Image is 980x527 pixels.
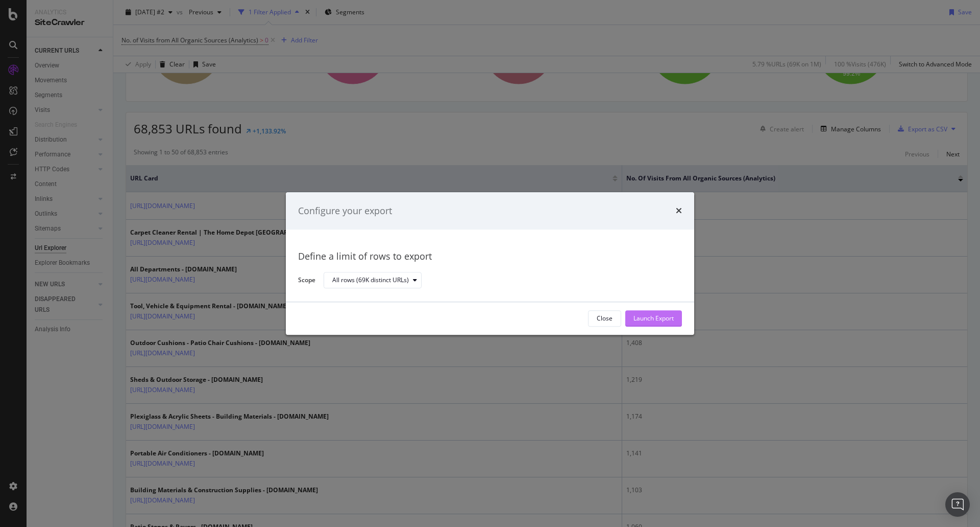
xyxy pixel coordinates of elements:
div: Open Intercom Messenger [945,492,970,517]
div: Define a limit of rows to export [298,250,682,264]
div: Configure your export [298,204,392,218]
div: All rows (69K distinct URLs) [332,278,409,284]
div: Close [597,314,612,323]
div: times [676,204,682,218]
button: Close [588,310,621,327]
div: modal [286,192,694,335]
button: All rows (69K distinct URLs) [324,272,422,289]
div: Launch Export [633,314,674,323]
button: Launch Export [625,310,682,327]
label: Scope [298,276,315,287]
